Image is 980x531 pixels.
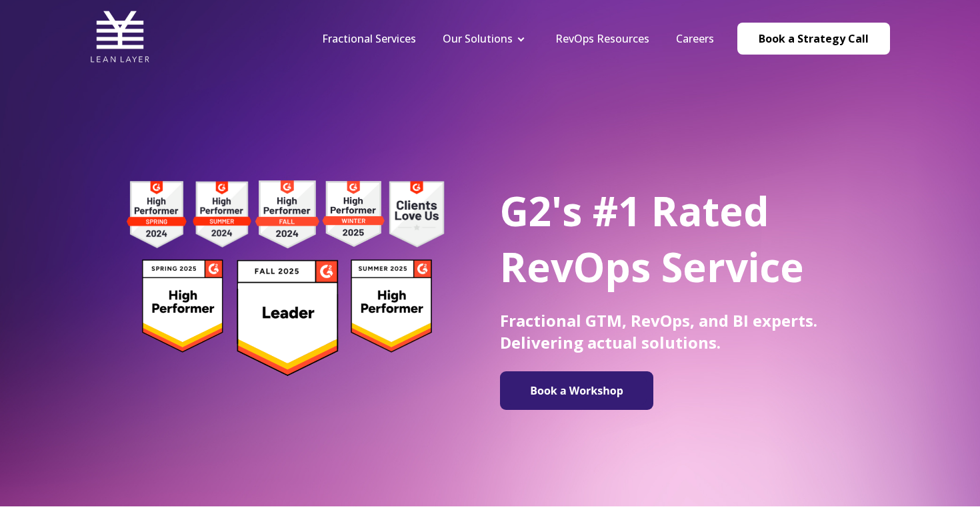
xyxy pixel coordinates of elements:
span: G2's #1 Rated RevOps Service [500,184,804,294]
a: Book a Strategy Call [737,23,890,55]
img: Lean Layer Logo [90,7,150,67]
span: Fractional GTM, RevOps, and BI experts. Delivering actual solutions. [500,309,817,353]
a: Our Solutions [443,31,513,46]
a: Careers [676,31,714,46]
img: Book a Workshop [507,377,647,405]
a: RevOps Resources [555,31,649,46]
div: Navigation Menu [309,31,727,46]
img: g2 badges [103,176,467,380]
a: Fractional Services [322,31,416,46]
